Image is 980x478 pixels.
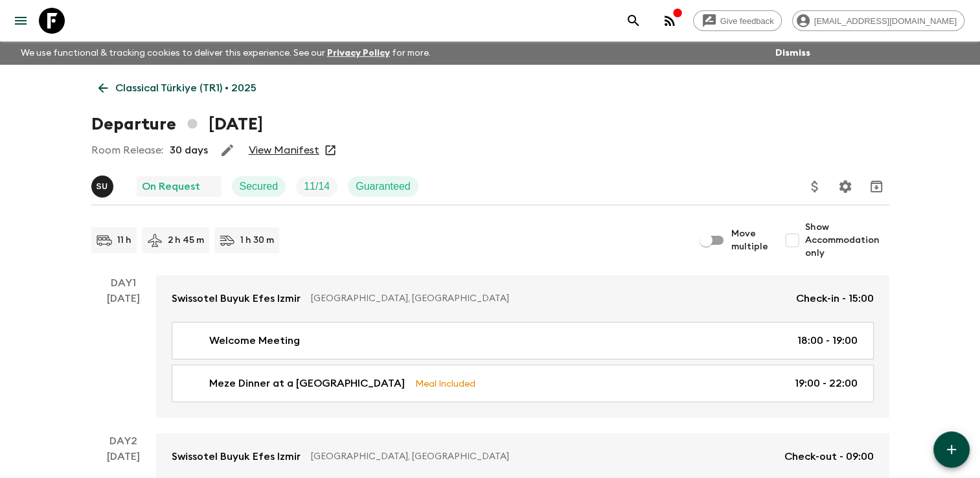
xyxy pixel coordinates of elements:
[415,376,475,391] p: Meal Included
[795,376,858,391] p: 19:00 - 22:00
[240,234,274,247] p: 1 h 30 m
[621,8,646,34] button: search adventures
[117,234,131,247] p: 11 h
[209,333,300,348] p: Welcome Meeting
[172,322,874,359] a: Welcome Meeting18:00 - 19:00
[832,174,858,199] button: Settings
[731,227,769,253] span: Move multiple
[232,176,286,197] div: Secured
[91,142,163,158] p: Room Release:
[796,291,874,306] p: Check-in - 15:00
[142,179,200,194] p: On Request
[172,291,301,306] p: Swissotel Buyuk Efes Izmir
[296,176,337,197] div: Trip Fill
[91,176,116,198] button: SU
[807,16,964,26] span: [EMAIL_ADDRESS][DOMAIN_NAME]
[356,179,411,194] p: Guaranteed
[693,10,782,31] a: Give feedback
[713,16,781,26] span: Give feedback
[863,174,889,199] button: Archive (Completed, Cancelled or Unsynced Departures only)
[240,179,279,194] p: Secured
[784,449,874,464] p: Check-out - 09:00
[107,291,140,418] div: [DATE]
[172,449,301,464] p: Swissotel Buyuk Efes Izmir
[792,10,964,31] div: [EMAIL_ADDRESS][DOMAIN_NAME]
[97,181,108,192] p: S U
[91,75,264,101] a: Classical Türkiye (TR1) • 2025
[16,41,436,65] p: We use functional & tracking cookies to deliver this experience. See our for more.
[311,292,786,305] p: [GEOGRAPHIC_DATA], [GEOGRAPHIC_DATA]
[168,234,204,247] p: 2 h 45 m
[249,144,319,157] a: View Manifest
[91,433,156,449] p: Day 2
[156,275,889,322] a: Swissotel Buyuk Efes Izmir[GEOGRAPHIC_DATA], [GEOGRAPHIC_DATA]Check-in - 15:00
[802,174,828,199] button: Update Price, Early Bird Discount and Costs
[805,221,889,260] span: Show Accommodation only
[170,142,208,158] p: 30 days
[91,179,116,190] span: Sefa Uz
[172,365,874,402] a: Meze Dinner at a [GEOGRAPHIC_DATA]Meal Included19:00 - 22:00
[91,111,263,137] h1: Departure [DATE]
[304,179,330,194] p: 11 / 14
[772,44,814,62] button: Dismiss
[8,8,34,34] button: menu
[91,275,156,291] p: Day 1
[797,333,858,348] p: 18:00 - 19:00
[311,450,774,463] p: [GEOGRAPHIC_DATA], [GEOGRAPHIC_DATA]
[209,376,405,391] p: Meze Dinner at a [GEOGRAPHIC_DATA]
[115,80,256,96] p: Classical Türkiye (TR1) • 2025
[327,49,390,58] a: Privacy Policy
